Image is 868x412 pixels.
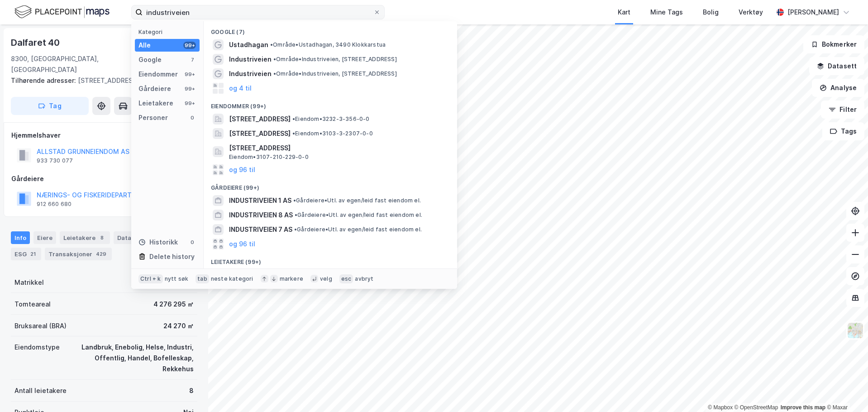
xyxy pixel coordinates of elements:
span: Område • Industriveien, [STREET_ADDRESS] [273,56,397,63]
a: OpenStreetMap [734,404,778,411]
div: Leietakere [60,231,110,244]
button: Analyse [812,79,864,97]
div: nytt søk [165,275,189,283]
div: [STREET_ADDRESS] [11,75,190,86]
div: 912 660 680 [37,201,72,208]
button: Datasett [809,57,864,75]
div: 0 [189,239,196,246]
button: Tag [11,97,89,115]
span: • [273,70,276,77]
div: avbryt [355,275,373,283]
div: Hjemmelshaver [11,130,197,141]
div: 933 730 077 [37,157,73,164]
span: Industriveien [229,68,272,79]
div: Bolig [703,7,719,18]
span: Eiendom • 3232-3-356-0-0 [292,115,370,123]
div: Gårdeiere [11,173,197,184]
div: 99+ [183,71,196,78]
span: [STREET_ADDRESS] [229,114,291,125]
button: og 96 til [229,239,255,249]
div: Gårdeiere [138,83,171,94]
div: neste kategori [211,275,253,283]
iframe: Chat Widget [823,369,868,412]
div: Datasett [114,231,148,244]
span: Eiendom • 3103-3-2307-0-0 [292,130,373,137]
div: Tomteareal [14,299,51,310]
span: Tilhørende adresser: [11,77,78,84]
div: 24 270 ㎡ [163,321,194,331]
div: 4 276 295 ㎡ [153,299,194,310]
span: Eiendom • 3107-210-229-0-0 [229,153,309,161]
div: Eiendommer (99+) [204,96,457,112]
span: • [270,41,273,48]
div: Ctrl + k [138,274,163,283]
div: Info [11,231,30,244]
div: 8300, [GEOGRAPHIC_DATA], [GEOGRAPHIC_DATA] [11,53,162,75]
div: Dalfaret 40 [11,35,62,50]
span: • [295,211,297,218]
div: Transaksjoner [45,248,112,260]
div: Kategori [138,29,200,35]
button: Filter [821,101,864,119]
div: Google (7) [204,21,457,38]
div: Leietakere [138,98,173,109]
div: Personer [138,112,168,123]
div: tab [196,274,209,283]
span: • [292,130,295,137]
div: Eiendommer [138,69,178,80]
div: Matrikkel [14,277,44,288]
div: Google [138,54,162,65]
div: Kart [618,7,630,18]
a: Mapbox [708,404,733,411]
div: Verktøy [739,7,763,18]
span: Gårdeiere • Utl. av egen/leid fast eiendom el. [293,197,421,204]
span: Område • Industriveien, [STREET_ADDRESS] [273,70,397,77]
span: INDUSTRIVEIEN 7 AS [229,224,292,235]
span: INDUSTRIVEIEN 1 AS [229,195,291,206]
span: Område • Ustadhagan, 3490 Klokkarstua [270,41,386,48]
div: 99+ [183,85,196,92]
span: • [273,56,276,62]
span: [STREET_ADDRESS] [229,128,291,139]
div: 0 [189,114,196,121]
div: Alle [138,40,151,51]
span: [STREET_ADDRESS] [229,143,446,153]
div: 8 [97,233,106,242]
span: Ustadhagan [229,39,268,50]
img: logo.f888ab2527a4732fd821a326f86c7f29.svg [14,4,110,20]
div: velg [320,275,332,283]
div: ESG [11,248,41,260]
div: markere [280,275,303,283]
div: Kontrollprogram for chat [823,369,868,412]
div: esc [339,274,353,283]
div: Bruksareal (BRA) [14,321,67,331]
span: • [293,197,296,204]
button: og 4 til [229,83,252,94]
span: INDUSTRIVEIEN 8 AS [229,210,293,220]
div: Leietakere (99+) [204,251,457,268]
span: Gårdeiere • Utl. av egen/leid fast eiendom el. [295,211,422,219]
span: • [294,226,297,233]
div: Landbruk, Enebolig, Helse, Industri, Offentlig, Handel, Bofelleskap, Rekkehus [71,342,194,374]
div: Eiere [33,231,56,244]
div: Delete history [149,251,195,262]
div: 21 [29,249,38,259]
div: 99+ [183,100,196,107]
div: Antall leietakere [14,385,67,396]
button: og 96 til [229,164,255,175]
div: 99+ [183,42,196,49]
input: Søk på adresse, matrikkel, gårdeiere, leietakere eller personer [143,5,373,19]
img: Z [847,322,864,339]
div: 429 [94,249,108,259]
div: [PERSON_NAME] [787,7,839,18]
button: Bokmerker [803,35,864,53]
div: Historikk [138,237,178,248]
span: • [292,115,295,122]
div: Gårdeiere (99+) [204,177,457,193]
div: Eiendomstype [14,342,60,353]
span: Industriveien [229,54,272,65]
span: Gårdeiere • Utl. av egen/leid fast eiendom el. [294,226,422,233]
a: Improve this map [781,404,825,411]
div: 7 [189,56,196,63]
button: Tags [822,122,864,140]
